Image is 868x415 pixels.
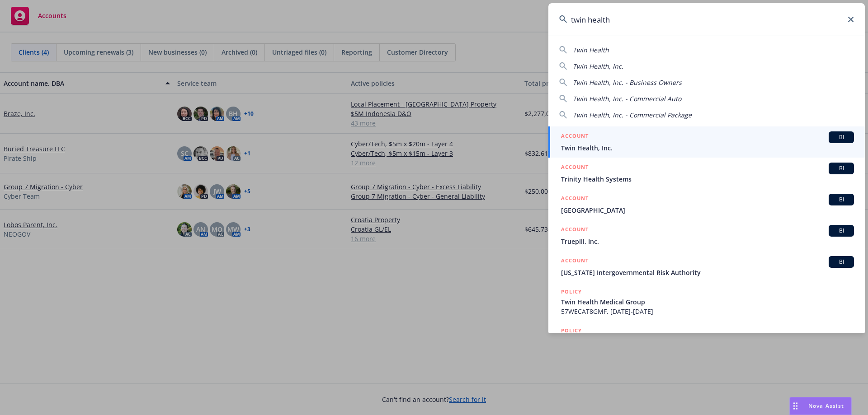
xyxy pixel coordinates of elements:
span: Twin Health, Inc. - Commercial Auto [573,94,681,103]
div: Drag to move [790,397,801,415]
h5: POLICY [561,326,582,335]
h5: ACCOUNT [561,163,589,173]
span: BI [832,164,850,173]
a: ACCOUNTBITruepill, Inc. [548,220,865,251]
span: Nova Assist [808,402,844,410]
span: 57WECAT8GMF, [DATE]-[DATE] [561,307,854,316]
span: BI [832,196,850,204]
button: Nova Assist [789,397,852,415]
span: BI [832,227,850,235]
a: ACCOUNTBITwin Health, Inc. [548,126,865,158]
h5: ACCOUNT [561,194,589,205]
span: Twin Health, Inc. - Commercial Package [573,111,692,119]
a: ACCOUNTBI[US_STATE] Intergovernmental Risk Authority [548,251,865,282]
a: POLICYTwin Health Medical Group57WECAT8GMF, [DATE]-[DATE] [548,282,865,321]
span: Twin Health, Inc. [573,62,623,70]
a: ACCOUNTBITrinity Health Systems [548,158,865,189]
span: Twin Health [573,46,609,54]
span: [US_STATE] Intergovernmental Risk Authority [561,268,854,277]
a: ACCOUNTBI[GEOGRAPHIC_DATA] [548,189,865,220]
span: BI [832,258,850,266]
span: Twin Health Medical Group [561,297,854,307]
span: Trinity Health Systems [561,174,854,184]
span: Truepill, Inc. [561,237,854,246]
span: Twin Health, Inc. [561,143,854,153]
span: BI [832,133,850,141]
h5: ACCOUNT [561,256,589,267]
span: [GEOGRAPHIC_DATA] [561,205,854,215]
input: Search... [548,3,865,36]
span: Twin Health, Inc. - Business Owners [573,78,682,87]
h5: POLICY [561,287,582,296]
h5: ACCOUNT [561,225,589,236]
a: POLICY [548,321,865,360]
h5: ACCOUNT [561,131,589,142]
